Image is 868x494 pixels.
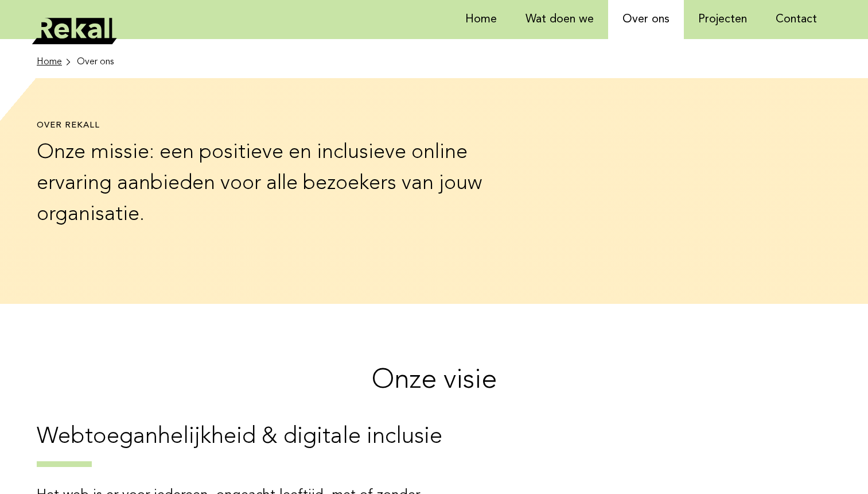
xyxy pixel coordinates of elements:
h3: Webtoeganhelijkheid & digitale inclusie [37,422,831,467]
h2: Onze visie [37,363,831,399]
span: Home [37,55,62,69]
a: Home [37,55,72,69]
p: Onze missie: een positieve en inclusieve online ervaring aanbieden voor alle bezoekers van jouw o... [37,137,505,230]
li: Over ons [77,55,114,69]
h1: Over Rekall [37,121,505,132]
